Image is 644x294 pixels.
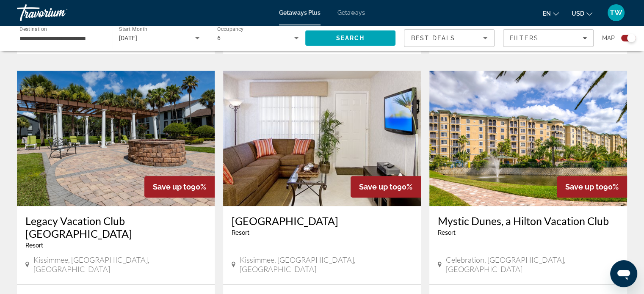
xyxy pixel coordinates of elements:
input: Select destination [19,33,101,44]
button: Filters [503,29,594,47]
span: USD [572,10,584,17]
a: Mystic Dunes, a Hilton Vacation Club [438,214,619,227]
span: Celebration, [GEOGRAPHIC_DATA], [GEOGRAPHIC_DATA] [446,255,619,274]
img: High Point World Resort [223,71,421,206]
button: Change currency [572,7,592,19]
a: Getaways [337,9,365,16]
span: Search [336,35,365,41]
span: TW [610,8,622,17]
span: Save up to [565,182,603,191]
span: en [543,10,551,17]
a: Travorium [17,2,102,24]
span: Kissimmee, [GEOGRAPHIC_DATA], [GEOGRAPHIC_DATA] [240,255,412,274]
div: 90% [351,176,421,198]
span: Destination [19,26,47,32]
a: Legacy Vacation Club [GEOGRAPHIC_DATA] [25,214,206,240]
span: Map [602,32,615,44]
img: Mystic Dunes, a Hilton Vacation Club [429,71,627,206]
img: Legacy Vacation Club Orlando - Oaks [17,71,215,206]
span: Occupancy [217,26,244,32]
button: User Menu [605,4,627,22]
span: Resort [438,229,456,236]
span: Kissimmee, [GEOGRAPHIC_DATA], [GEOGRAPHIC_DATA] [33,255,206,274]
a: [GEOGRAPHIC_DATA] [232,214,412,227]
span: Filters [510,35,539,41]
span: Save up to [153,182,191,191]
div: 90% [144,176,215,198]
span: Best Deals [411,35,455,41]
a: Getaways Plus [279,9,321,16]
button: Change language [543,7,559,19]
span: [DATE] [119,35,138,41]
span: 6 [217,35,221,41]
span: Resort [25,242,43,249]
span: Save up to [359,182,397,191]
div: 90% [557,176,627,198]
span: Start Month [119,26,147,32]
span: Resort [232,229,249,236]
iframe: Button to launch messaging window [610,260,637,287]
button: Search [305,30,396,46]
mat-select: Sort by [411,33,487,43]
